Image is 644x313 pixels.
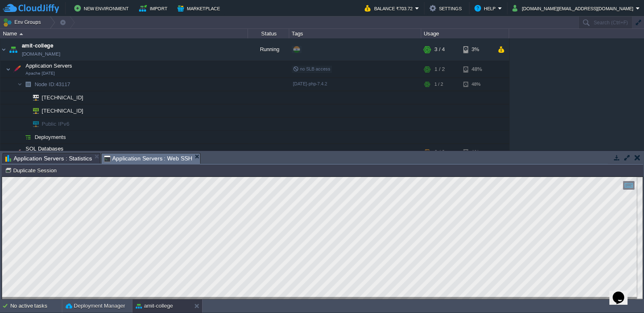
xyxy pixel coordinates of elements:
[434,38,445,61] div: 3 / 4
[463,78,490,91] div: 48%
[35,81,56,87] span: Node ID:
[177,3,222,13] button: Marketplace
[429,3,464,13] button: Settings
[1,29,248,38] div: Name
[293,81,327,86] span: [DATE]-php-7.4.2
[290,29,421,38] div: Tags
[25,62,73,69] span: Application Servers
[22,78,34,91] img: AMDAwAAAACH5BAEAAAAALAAAAAABAAEAAAICRAEAOw==
[5,153,92,163] span: Application Servers : Statistics
[25,146,65,152] a: SQL Databases
[512,3,636,13] button: [DOMAIN_NAME][EMAIL_ADDRESS][DOMAIN_NAME]
[25,145,65,152] span: SQL Databases
[104,153,193,164] span: Application Servers : Web SSH
[136,302,173,310] button: amit-college
[41,121,71,127] a: Public IPv6
[19,33,23,35] img: AMDAwAAAACH5BAEAAAAALAAAAAABAAEAAAICRAEAOw==
[22,118,27,130] img: AMDAwAAAACH5BAEAAAAALAAAAAABAAEAAAICRAEAOw==
[34,81,71,88] span: 43117
[11,144,23,160] img: AMDAwAAAACH5BAEAAAAALAAAAAABAAEAAAICRAEAOw==
[422,29,509,38] div: Usage
[26,71,55,76] span: Apache [DATE]
[41,108,85,114] a: [TECHNICAL_ID]
[34,81,71,88] a: Node ID:43117
[41,91,85,104] span: [TECHNICAL_ID]
[27,118,39,130] img: AMDAwAAAACH5BAEAAAAALAAAAAABAAEAAAICRAEAOw==
[22,104,27,117] img: AMDAwAAAACH5BAEAAAAALAAAAAABAAEAAAICRAEAOw==
[17,78,22,91] img: AMDAwAAAACH5BAEAAAAALAAAAAABAAEAAAICRAEAOw==
[10,299,62,313] div: No active tasks
[3,16,44,28] button: Env Groups
[3,3,59,14] img: CloudJiffy
[11,61,23,78] img: AMDAwAAAACH5BAEAAAAALAAAAAABAAEAAAICRAEAOw==
[293,66,330,71] span: no SLB access
[17,131,22,144] img: AMDAwAAAACH5BAEAAAAALAAAAAABAAEAAAICRAEAOw==
[434,61,445,78] div: 1 / 2
[609,280,636,305] iframe: chat widget
[5,167,59,174] button: Duplicate Session
[41,94,85,101] a: [TECHNICAL_ID]
[74,3,131,13] button: New Environment
[463,144,490,160] div: 1%
[365,3,415,13] button: Balance ₹703.72
[34,134,67,141] a: Deployments
[6,61,11,78] img: AMDAwAAAACH5BAEAAAAALAAAAAABAAEAAAICRAEAOw==
[22,42,53,50] a: amit-college
[139,3,170,13] button: Import
[7,38,19,61] img: AMDAwAAAACH5BAEAAAAALAAAAAABAAEAAAICRAEAOw==
[463,38,490,61] div: 3%
[0,38,7,61] img: AMDAwAAAACH5BAEAAAAALAAAAAABAAEAAAICRAEAOw==
[6,144,11,160] img: AMDAwAAAACH5BAEAAAAALAAAAAABAAEAAAICRAEAOw==
[22,131,34,144] img: AMDAwAAAACH5BAEAAAAALAAAAAABAAEAAAICRAEAOw==
[434,78,443,91] div: 1 / 2
[248,29,289,38] div: Status
[22,50,60,58] a: [DOMAIN_NAME]
[27,104,39,117] img: AMDAwAAAACH5BAEAAAAALAAAAAABAAEAAAICRAEAOw==
[41,104,85,117] span: [TECHNICAL_ID]
[474,3,498,13] button: Help
[463,61,490,78] div: 48%
[248,38,289,61] div: Running
[66,302,125,310] button: Deployment Manager
[27,91,39,104] img: AMDAwAAAACH5BAEAAAAALAAAAAABAAEAAAICRAEAOw==
[25,63,73,69] a: Application ServersApache [DATE]
[434,144,445,160] div: 2 / 2
[22,91,27,104] img: AMDAwAAAACH5BAEAAAAALAAAAAABAAEAAAICRAEAOw==
[41,118,71,130] span: Public IPv6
